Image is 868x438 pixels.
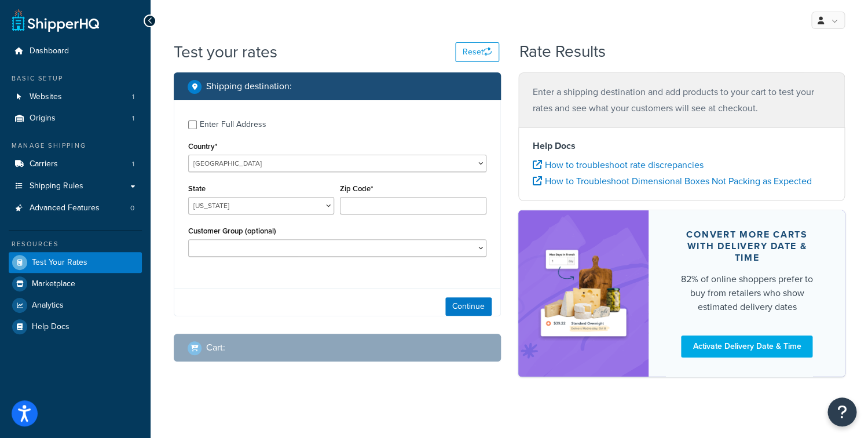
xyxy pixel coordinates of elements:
[9,74,142,83] div: Basic Setup
[9,273,142,294] a: Marketplace
[533,174,812,188] a: How to Troubleshoot Dimensional Boxes Not Packing as Expected
[455,42,499,62] button: Reset
[30,46,69,56] span: Dashboard
[519,43,606,61] h2: Rate Results
[827,397,856,426] button: Open Resource Center
[9,141,142,151] div: Manage Shipping
[188,121,197,129] input: Enter Full Address
[206,342,225,353] h2: Cart :
[130,203,134,213] span: 0
[9,41,142,62] a: Dashboard
[9,154,142,175] li: Carriers
[681,335,812,357] a: Activate Delivery Date & Time
[9,252,142,273] a: Test Your Rates
[30,92,62,102] span: Websites
[32,258,87,268] span: Test Your Rates
[200,116,266,133] div: Enter Full Address
[188,142,217,151] label: Country*
[32,279,75,289] span: Marketplace
[30,114,56,123] span: Origins
[533,158,704,171] a: How to troubleshoot rate discrepancies
[9,316,142,337] a: Help Docs
[188,227,276,235] label: Customer Group (optional)
[30,203,100,213] span: Advanced Features
[9,198,142,219] a: Advanced Features0
[445,297,492,316] button: Continue
[188,184,206,193] label: State
[132,114,134,123] span: 1
[174,41,277,63] h1: Test your rates
[340,184,373,193] label: Zip Code*
[9,108,142,129] li: Origins
[30,159,58,169] span: Carriers
[132,159,134,169] span: 1
[9,198,142,219] li: Advanced Features
[676,272,817,314] div: 82% of online shoppers prefer to buy from retailers who show estimated delivery dates
[30,181,83,191] span: Shipping Rules
[132,92,134,102] span: 1
[9,176,142,197] a: Shipping Rules
[9,108,142,129] a: Origins1
[9,86,142,108] li: Websites
[32,301,64,311] span: Analytics
[32,322,69,332] span: Help Docs
[533,84,831,116] p: Enter a shipping destination and add products to your cart to test your rates and see what your c...
[533,139,831,153] h4: Help Docs
[536,228,632,359] img: feature-image-ddt-36eae7f7280da8017bfb280eaccd9c446f90b1fe08728e4019434db127062ab4.png
[9,239,142,249] div: Resources
[676,229,817,264] div: Convert more carts with delivery date & time
[9,154,142,175] a: Carriers1
[9,86,142,108] a: Websites1
[206,81,292,92] h2: Shipping destination :
[9,295,142,316] a: Analytics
